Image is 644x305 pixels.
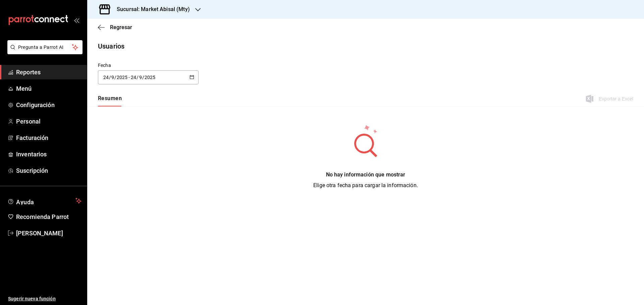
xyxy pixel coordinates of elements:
span: Pregunta a Parrot AI [18,44,72,51]
input: Day [103,75,109,80]
span: Menú [16,84,82,93]
button: Pregunta a Parrot AI [7,40,83,54]
span: [PERSON_NAME] [16,229,82,238]
span: Recomienda Parrot [16,212,82,221]
span: Elige otra fecha para cargar la información. [313,182,418,188]
input: Year [116,75,128,80]
span: / [114,75,116,80]
span: Facturación [16,133,82,142]
input: Month [111,75,114,80]
h3: Sucursal: Market Abisal (Mty) [111,5,190,13]
span: / [142,75,144,80]
input: Month [139,75,142,80]
button: open_drawer_menu [74,17,79,23]
span: Ayuda [16,197,73,205]
span: - [128,75,130,80]
a: Pregunta a Parrot AI [5,49,83,56]
span: Regresar [110,24,132,30]
input: Year [144,75,156,80]
span: Configuración [16,100,82,109]
div: navigation tabs [98,95,122,106]
span: Sugerir nueva función [8,295,82,302]
div: Fecha [98,62,199,69]
span: Inventarios [16,150,82,159]
input: Day [130,75,137,80]
span: Personal [16,117,82,126]
button: Regresar [98,24,132,30]
span: / [137,75,139,80]
div: No hay información que mostrar [313,171,418,179]
span: / [109,75,111,80]
span: Reportes [16,68,82,77]
span: Suscripción [16,166,82,175]
button: Resumen [98,95,122,106]
div: Usuarios [98,41,124,51]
